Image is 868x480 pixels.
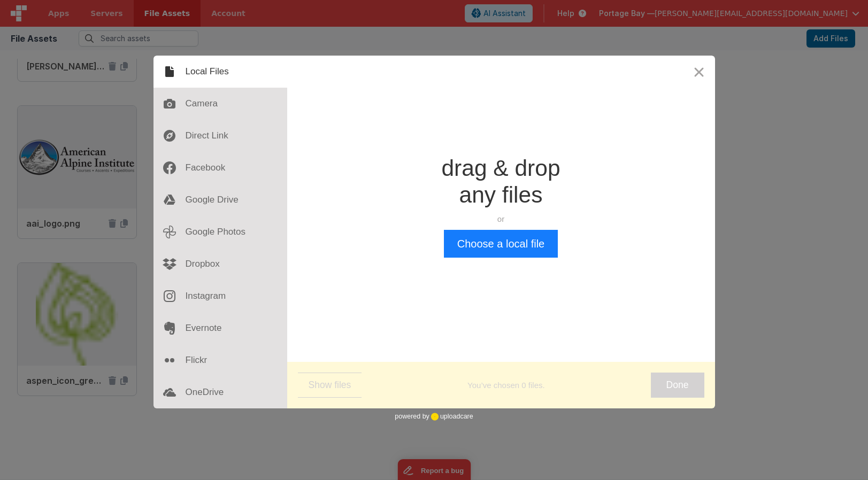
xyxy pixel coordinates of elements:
div: drag & drop any files [441,155,560,208]
div: Camera [153,88,287,120]
a: uploadcare [429,413,473,421]
button: Show files [298,373,362,398]
div: You’ve chosen 0 files. [362,380,650,391]
div: Facebook [153,152,287,184]
div: Google Photos [153,216,287,248]
div: Local Files [153,56,287,88]
button: Choose a local file [444,230,558,258]
div: or [441,214,560,224]
div: Instagram [153,280,287,312]
div: OneDrive [153,376,287,408]
button: Close [683,56,715,88]
button: Done [651,373,704,398]
div: Google Drive [153,184,287,216]
div: Direct Link [153,120,287,152]
div: Flickr [153,344,287,376]
div: powered by [395,408,473,424]
div: Dropbox [153,248,287,280]
div: Evernote [153,312,287,344]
